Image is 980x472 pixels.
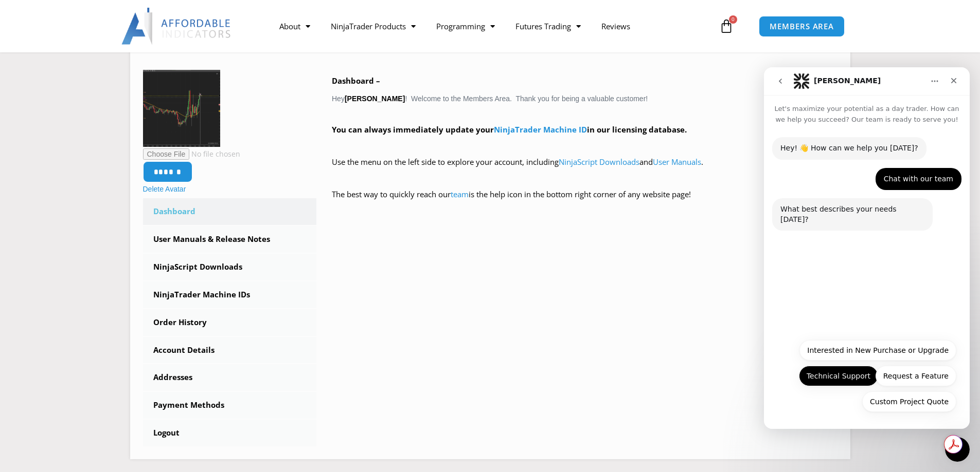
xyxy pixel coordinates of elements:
[143,420,317,446] a: Logout
[143,364,317,391] a: Addresses
[559,157,639,167] a: NinjaScript Downloads
[269,14,717,38] nav: Menu
[494,124,587,135] a: NinjaTrader Machine ID
[653,157,701,167] a: User Manuals
[143,254,317,280] a: NinjaScript Downloads
[345,95,405,103] strong: [PERSON_NAME]
[451,189,469,199] a: team
[143,226,317,253] a: User Manuals & Release Notes
[332,75,380,86] b: Dashboard –
[759,16,845,37] a: MEMBERS AREA
[143,281,317,308] a: NinjaTrader Machine IDs
[332,155,838,184] p: Use the menu on the left side to explore your account, including and .
[320,14,426,38] a: NinjaTrader Products
[269,14,320,38] a: About
[591,14,640,38] a: Reviews
[332,124,687,135] strong: You can always immediately update your in our licensing database.
[426,14,505,38] a: Programming
[143,392,317,419] a: Payment Methods
[764,67,970,429] iframe: To enrich screen reader interactions, please activate Accessibility in Grammarly extension settings
[770,23,834,30] span: MEMBERS AREA
[332,187,838,216] p: The best way to quickly reach our is the help icon in the bottom right corner of any website page!
[143,198,317,225] a: Dashboard
[143,309,317,336] a: Order History
[121,8,232,45] img: LogoAI | Affordable Indicators – NinjaTrader
[704,11,749,41] a: 0
[505,14,591,38] a: Futures Trading
[143,198,317,446] nav: Account pages
[143,185,186,193] a: Delete Avatar
[143,337,317,364] a: Account Details
[143,70,220,147] img: Screenshot%202023-01-24%20160143-150x150.png
[729,15,737,24] span: 0
[332,74,838,216] div: Hey ! Welcome to the Members Area. Thank you for being a valuable customer!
